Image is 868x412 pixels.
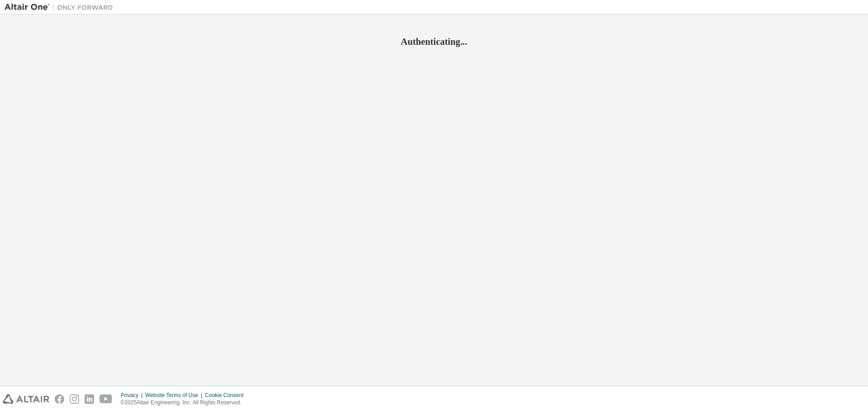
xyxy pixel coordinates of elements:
h2: Authenticating... [5,36,863,47]
div: Cookie Consent [205,392,249,399]
img: altair_logo.svg [3,394,49,404]
img: linkedin.svg [85,394,94,404]
img: instagram.svg [70,394,79,404]
div: Website Terms of Use [145,392,205,399]
p: © 2025 Altair Engineering, Inc. All Rights Reserved. [121,399,249,407]
div: Privacy [121,392,145,399]
img: facebook.svg [55,394,64,404]
img: Altair One [5,3,118,12]
img: youtube.svg [99,394,113,404]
